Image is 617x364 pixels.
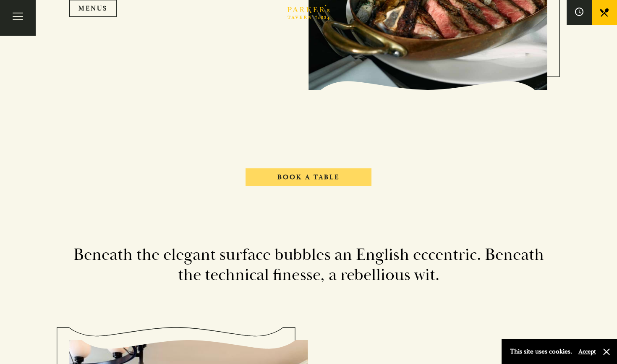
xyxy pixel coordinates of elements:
[578,348,596,356] button: Accept
[69,245,548,285] h2: Beneath the elegant surface bubbles an English eccentric. Beneath the technical finesse, a rebell...
[246,168,371,186] a: Book A Table
[510,346,572,358] p: This site uses cookies.
[602,348,611,356] button: Close and accept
